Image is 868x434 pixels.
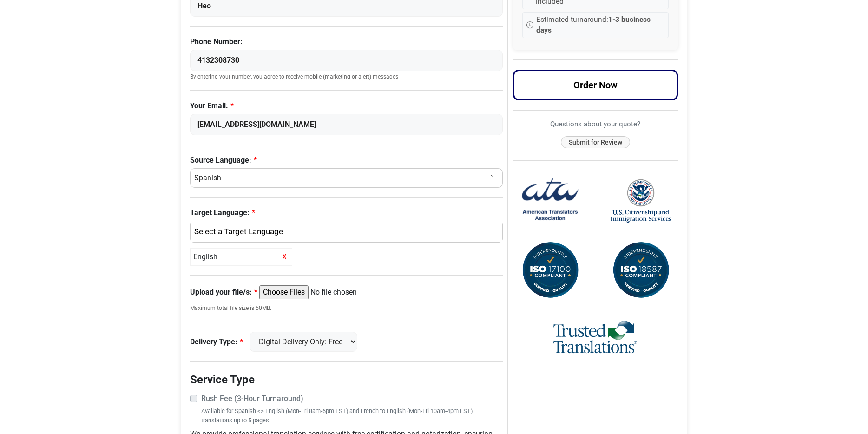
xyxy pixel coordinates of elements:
[190,221,503,243] button: English
[190,248,292,266] div: English
[190,287,257,298] label: Upload your file/s:
[611,240,671,301] img: ISO 18587 Compliant Certification
[520,240,580,301] img: ISO 17100 Compliant Certification
[190,207,503,218] label: Target Language:
[520,171,580,231] img: American Translators Association Logo
[561,136,630,149] button: Submit for Review
[190,36,503,47] label: Phone Number:
[536,14,664,36] span: Estimated turnaround:
[190,73,503,81] small: By entering your number, you agree to receive mobile (marketing or alert) messages
[190,304,503,312] small: Maximum total file size is 50MB.
[195,226,493,238] div: English
[201,394,303,403] strong: Rush Fee (3-Hour Turnaround)
[190,155,503,166] label: Source Language:
[280,251,289,263] span: X
[190,371,503,388] legend: Service Type
[513,120,678,128] h6: Questions about your quote?
[201,407,503,424] small: Available for Spanish <> English (Mon-Fri 8am-6pm EST) and French to English (Mon-Fri 10am-4pm ES...
[190,114,503,135] input: Enter Your Email
[553,319,637,356] img: Trusted Translations Logo
[190,336,243,348] label: Delivery Type:
[513,70,678,100] button: Order Now
[190,50,503,71] input: Enter Your Phone Number
[611,178,671,224] img: United States Citizenship and Immigration Services Logo
[190,100,503,112] label: Your Email:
